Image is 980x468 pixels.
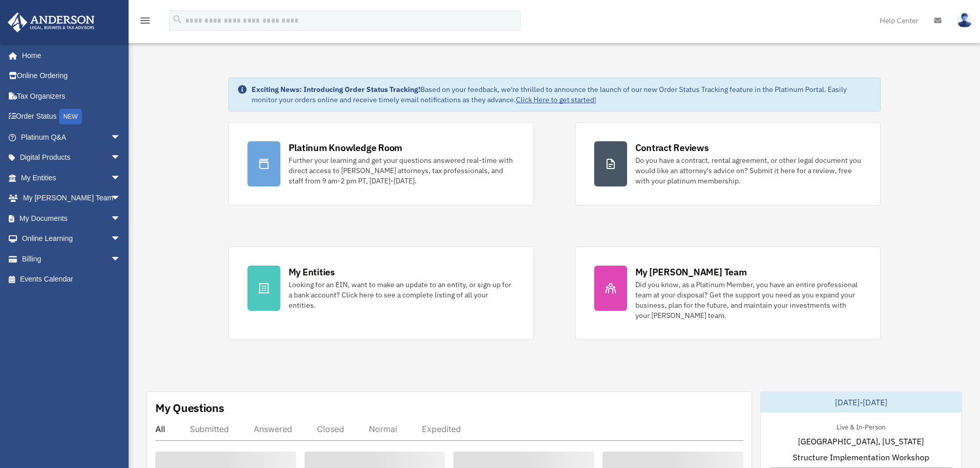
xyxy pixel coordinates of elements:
a: Order StatusNEW [7,106,136,127]
a: Click Here to get started! [516,95,596,104]
span: [GEOGRAPHIC_DATA], [US_STATE] [798,435,924,447]
a: Billingarrow_drop_down [7,249,136,269]
a: Online Learningarrow_drop_down [7,229,136,249]
img: User Pic [957,13,972,28]
span: arrow_drop_down [111,208,131,229]
div: Answered [254,424,292,434]
div: All [155,424,165,434]
span: arrow_drop_down [111,249,131,270]
div: Based on your feedback, we're thrilled to announce the launch of our new Order Status Tracking fe... [252,84,872,105]
div: My Questions [155,400,224,416]
div: NEW [59,109,82,124]
div: Looking for an EIN, want to make an update to an entity, or sign up for a bank account? Click her... [289,279,515,310]
span: arrow_drop_down [111,167,131,189]
a: My Entities Looking for an EIN, want to make an update to an entity, or sign up for a bank accoun... [228,247,534,340]
a: Platinum Q&Aarrow_drop_down [7,127,136,147]
div: Live & In-Person [828,421,894,432]
a: Tax Organizers [7,86,136,106]
div: My Entities [289,266,335,278]
div: Submitted [190,424,229,434]
div: My [PERSON_NAME] Team [635,266,747,278]
span: arrow_drop_down [111,147,131,169]
span: arrow_drop_down [111,229,131,250]
div: Further your learning and get your questions answered real-time with direct access to [PERSON_NAM... [289,155,515,186]
span: arrow_drop_down [111,127,131,148]
a: My Entitiesarrow_drop_down [7,167,136,188]
a: Digital Productsarrow_drop_down [7,147,136,168]
a: My [PERSON_NAME] Teamarrow_drop_down [7,188,136,209]
a: menu [139,18,151,27]
a: Platinum Knowledge Room Further your learning and get your questions answered real-time with dire... [228,122,534,205]
span: arrow_drop_down [111,188,131,209]
a: Contract Reviews Do you have a contract, rental agreement, or other legal document you would like... [575,122,881,205]
div: Platinum Knowledge Room [289,141,403,154]
i: search [172,14,183,25]
a: My [PERSON_NAME] Team Did you know, as a Platinum Member, you have an entire professional team at... [575,247,881,340]
a: Online Ordering [7,66,136,86]
div: Normal [369,424,397,434]
a: Home [7,45,131,66]
div: Contract Reviews [635,141,709,154]
div: [DATE]-[DATE] [761,392,961,413]
img: Anderson Advisors Platinum Portal [5,12,98,32]
div: Do you have a contract, rental agreement, or other legal document you would like an attorney's ad... [635,155,862,186]
span: Structure Implementation Workshop [793,451,929,463]
i: menu [139,14,151,27]
a: Events Calendar [7,269,136,290]
strong: Exciting News: Introducing Order Status Tracking! [252,85,420,94]
div: Did you know, as a Platinum Member, you have an entire professional team at your disposal? Get th... [635,279,862,321]
div: Closed [317,424,344,434]
a: My Documentsarrow_drop_down [7,208,136,229]
div: Expedited [422,424,461,434]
